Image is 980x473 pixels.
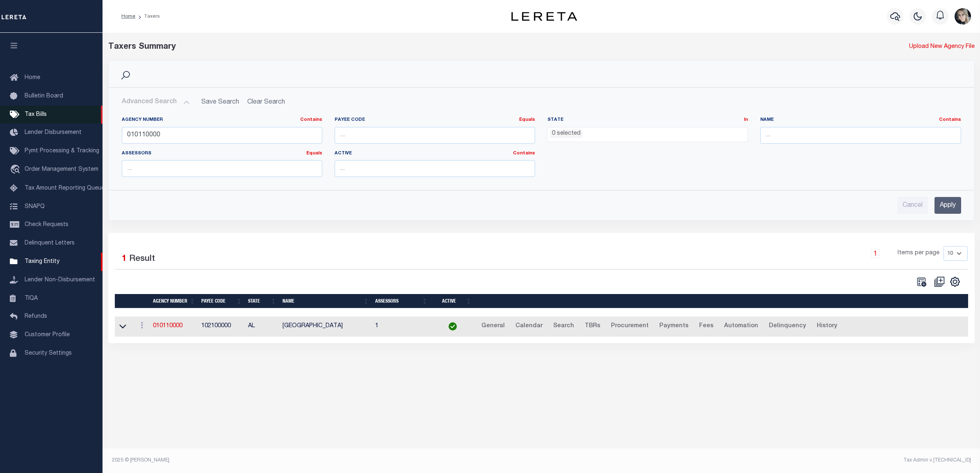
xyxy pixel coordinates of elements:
label: State [547,117,748,124]
div: Tax Admin v.[TECHNICAL_ID] [547,457,971,464]
th: Agency Number: activate to sort column ascending [150,294,198,308]
td: 1 [372,317,431,337]
input: ... [760,127,961,144]
a: Fees [695,320,717,333]
input: ... [122,160,322,177]
input: ... [122,127,322,144]
th: Assessors: activate to sort column ascending [372,294,431,308]
td: AL [245,317,279,337]
a: In [744,118,748,122]
th: Name: activate to sort column ascending [279,294,372,308]
a: Payments [656,320,692,333]
label: Assessors [122,150,322,157]
a: General [478,320,508,333]
img: check-icon-green.svg [449,322,457,330]
th: State: activate to sort column ascending [245,294,279,308]
button: Advanced Search [122,94,190,110]
li: 0 selected [550,129,583,138]
span: Items per page [898,249,939,258]
td: 102100000 [198,317,245,337]
span: TIQA [25,295,38,301]
span: Home [25,75,40,81]
a: Calendar [512,320,546,333]
a: 1 [871,249,880,258]
a: TBRs [581,320,604,333]
a: Equals [306,151,322,156]
i: travel_explore [10,165,23,175]
span: Lender Non-Disbursement [25,277,95,283]
a: Search [549,320,578,333]
td: [GEOGRAPHIC_DATA] [279,317,372,337]
div: Taxers Summary [108,41,755,53]
a: History [813,320,841,333]
span: SNAPQ [25,204,45,209]
a: Contains [513,151,535,156]
input: Apply [934,197,961,214]
span: Refunds [25,314,47,319]
th: Active: activate to sort column ascending [431,294,474,308]
span: Taxing Entity [25,259,59,265]
a: 010110000 [153,323,182,329]
span: Bulletin Board [25,93,63,99]
span: Lender Disbursement [25,130,82,136]
a: Contains [939,118,961,122]
label: Payee Code [335,117,535,124]
img: logo-dark.svg [511,12,577,21]
label: Name [760,117,961,124]
span: Delinquent Letters [25,240,75,246]
div: 2025 © [PERSON_NAME]. [106,457,542,464]
span: Security Settings [25,351,72,356]
label: Agency Number [122,117,322,124]
span: Order Management System [25,167,98,172]
label: Active [335,150,535,157]
li: Taxers [135,13,160,20]
label: Result [129,253,155,266]
a: Home [121,14,135,19]
span: Tax Bills [25,112,47,118]
th: Payee Code: activate to sort column ascending [198,294,245,308]
a: Equals [519,118,535,122]
a: Upload New Agency File [909,43,975,52]
span: Check Requests [25,222,68,228]
input: Cancel [897,197,928,214]
input: ... [335,160,535,177]
a: Procurement [607,320,652,333]
span: 1 [122,255,127,263]
a: Delinquency [765,320,810,333]
span: Pymt Processing & Tracking [25,148,99,154]
span: Customer Profile [25,332,70,338]
a: Automation [720,320,762,333]
span: Tax Amount Reporting Queue [25,186,105,191]
a: Contains [300,118,322,122]
input: ... [335,127,535,144]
